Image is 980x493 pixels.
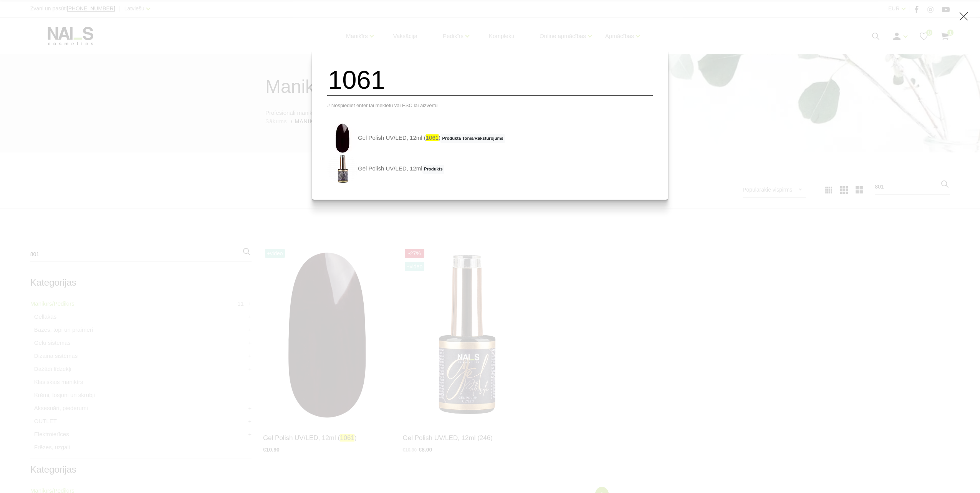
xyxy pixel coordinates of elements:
[440,134,505,143] span: Produkta Tonis/Raksturojums
[327,123,358,154] img: Ilgnoturīga, intensīvi pigmentēta gellaka. Viegli klājas, lieliski žūst, nesaraujas, neatkāpjas n...
[426,134,439,141] span: 1061
[422,165,445,174] span: Produkts
[327,154,444,184] a: Gel Polish UV/LED, 12mlProdukts
[327,65,653,96] input: Meklēt produktus ...
[327,103,438,108] span: # Nospiediet enter lai meklētu vai ESC lai aizvērtu
[327,123,505,154] a: Gel Polish UV/LED, 12ml (1061)Produkta Tonis/Raksturojums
